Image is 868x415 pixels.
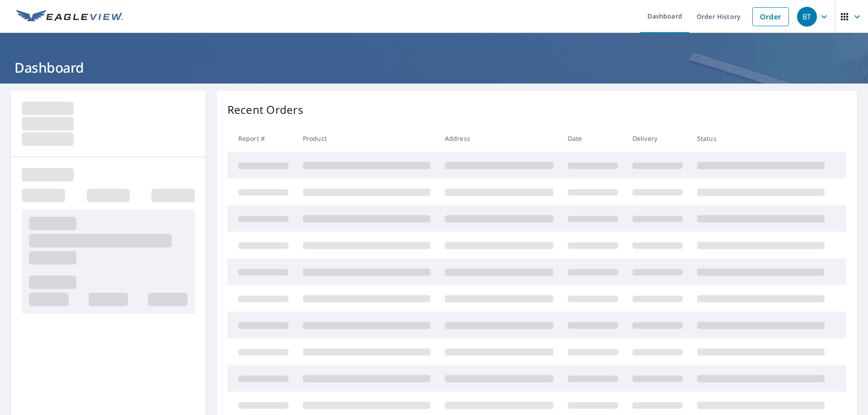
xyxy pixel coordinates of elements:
a: Order [752,7,789,26]
th: Report # [227,125,296,152]
th: Product [296,125,438,152]
p: Recent Orders [227,102,303,118]
div: BT [797,7,817,27]
th: Address [438,125,561,152]
th: Delivery [625,125,690,152]
th: Status [690,125,832,152]
img: EV Logo [16,10,123,23]
h1: Dashboard [11,58,857,77]
th: Date [561,125,625,152]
